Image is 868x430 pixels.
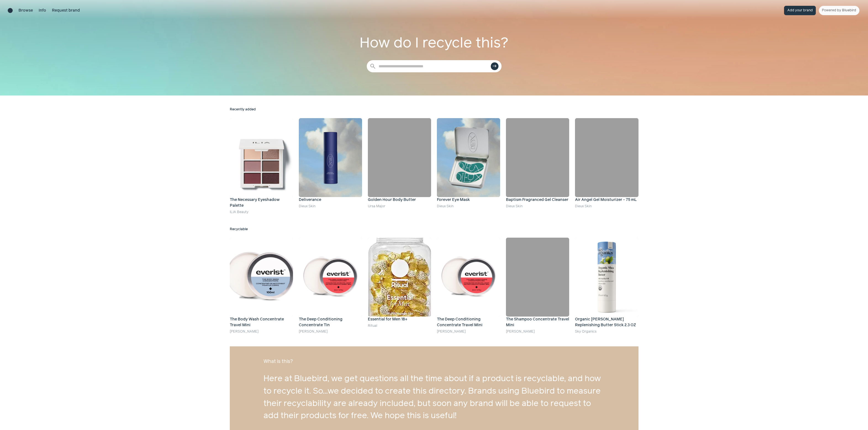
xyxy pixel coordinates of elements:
[506,205,523,208] a: Dieux Skin
[506,238,569,328] a: The Shampoo Concentrate Travel Mini The Shampoo Concentrate Travel Mini
[368,238,431,317] img: Essential for Men 18+
[506,317,569,328] h4: The Shampoo Concentrate Travel Mini
[437,118,500,197] img: Forever Eye Mask
[368,205,385,208] a: Ursa Major
[506,197,569,203] h4: Baptism Fragranced Gel Cleanser
[39,8,46,14] a: Info
[575,330,597,333] a: Sky Organics
[230,227,639,232] h2: Recyclable
[230,330,258,333] a: [PERSON_NAME]
[299,205,315,208] a: Dieux Skin
[575,238,638,317] img: Organic Shea Replenishing Butter Stick 2.3 OZ
[359,33,509,54] h1: How do I recycle this?
[299,118,362,197] img: Deliverance
[575,238,638,328] a: Organic Shea Replenishing Butter Stick 2.3 OZ Organic [PERSON_NAME] Replenishing Butter Stick 2.3 OZ
[263,358,605,365] h3: What is this?
[437,317,500,328] h4: The Deep Conditioning Concentrate Travel Mini
[437,238,500,328] a: The Deep Conditioning Concentrate Travel Mini The Deep Conditioning Concentrate Travel Mini
[575,317,638,328] h4: Organic Shea Replenishing Butter Stick 2.3 OZ
[575,197,638,203] h4: Air Angel Gel Moisturizer - 75 mL
[230,210,249,214] a: ILIA Beauty
[230,317,293,328] h4: The Body Wash Concentrate Travel Mini
[370,63,376,70] span: search
[575,118,638,203] a: Air Angel Gel Moisturizer - 75 mL Air Angel Gel Moisturizer - 75 mL
[842,9,856,12] span: Bluebird
[492,64,497,68] span: east
[230,238,293,328] a: The Body Wash Concentrate Travel Mini The Body Wash Concentrate Travel Mini
[19,8,33,14] a: Browse
[299,118,362,203] a: Deliverance Deliverance
[437,238,500,317] img: The Deep Conditioning Concentrate Travel Mini
[575,205,592,208] a: Dieux Skin
[368,197,431,203] h4: Golden Hour Body Butter
[230,118,293,209] a: The Necessary Eyeshadow Palette The Necessary Eyeshadow Palette
[437,330,466,333] a: [PERSON_NAME]
[299,238,362,317] img: The Deep Conditioning Concentrate Tin
[230,238,293,317] img: The Body Wash Concentrate Travel Mini
[368,238,431,322] a: Essential for Men 18+ Essential for Men 18+
[784,6,816,15] button: Add your brand
[299,238,362,328] a: The Deep Conditioning Concentrate Tin The Deep Conditioning Concentrate Tin
[230,118,293,197] img: The Necessary Eyeshadow Palette
[8,8,13,13] a: Brand directory home
[437,197,500,203] h4: Forever Eye Mask
[299,330,328,333] a: [PERSON_NAME]
[819,6,859,15] a: Powered by Bluebird
[506,330,535,333] a: [PERSON_NAME]
[368,118,431,203] a: Golden Hour Body Butter Golden Hour Body Butter
[437,205,453,208] a: Dieux Skin
[506,118,569,203] a: Baptism Fragranced Gel Cleanser Baptism Fragranced Gel Cleanser
[437,118,500,203] a: Forever Eye Mask Forever Eye Mask
[299,317,362,328] h4: The Deep Conditioning Concentrate Tin
[52,8,80,14] a: Request brand
[263,373,605,422] p: Here at Bluebird, we get questions all the time about if a product is recyclable, and how to recy...
[491,62,498,70] button: east
[368,317,431,322] h4: Essential for Men 18+
[230,107,639,112] h2: Recently added
[230,197,293,209] h4: The Necessary Eyeshadow Palette
[299,197,362,203] h4: Deliverance
[368,324,377,328] a: Ritual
